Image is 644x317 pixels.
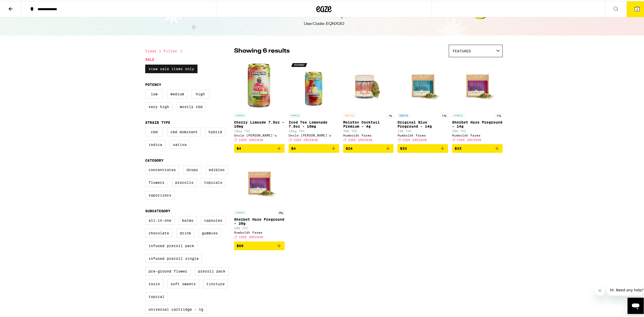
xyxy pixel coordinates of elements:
[145,208,170,212] legend: Subcategory
[277,209,285,214] p: 28g
[398,59,448,110] img: Humboldt Farms - Original Glue Preground - 14g
[234,112,246,117] p: HYBRID
[234,59,285,143] a: Open page for Cherry Limeade 7.5oz - 10mg from Uncle Arnie's
[234,240,285,249] button: Add to bag
[455,145,461,149] span: $33
[195,266,229,275] label: Preroll Pack
[234,156,285,240] a: Open page for Sherbet Haze Preground - 28g from Humboldt Farms
[239,137,263,141] span: CODE GREEN30
[289,143,339,152] button: Add to bag
[237,145,241,149] span: $4
[234,225,285,229] p: 20% THC
[176,101,206,110] label: Mostly CBD
[205,164,228,173] label: Edibles
[167,279,199,287] label: Soft Sweets
[234,156,285,207] img: Humboldt Farms - Sherbet Haze Preground - 28g
[191,89,209,97] label: High
[234,143,285,152] button: Add to bag
[304,20,344,26] div: Use Code: EQNX30
[145,228,172,236] label: Chocolate
[239,235,263,238] span: CODE GREEN30
[205,127,225,135] label: Hybrid
[289,59,339,110] img: Uncle Arnie's - Iced Tea Lemonade 7.5oz - 10mg
[293,137,318,141] span: CODE GREEN30
[289,128,339,132] p: 10mg THC
[289,119,339,127] p: Iced Tea Lemonade 7.5oz - 10mg
[343,133,394,136] div: Humboldt Farms
[237,243,243,247] span: $60
[348,137,372,141] span: CODE GREEN30
[234,128,285,132] p: 10mg THC
[343,128,394,132] p: 30% THC
[183,164,201,173] label: Drops
[145,291,168,300] label: Topical
[145,139,166,148] label: Indica
[145,157,163,161] legend: Category
[172,177,197,186] label: Prerolls
[398,143,448,152] button: Add to bag
[400,145,407,149] span: $33
[343,112,355,117] p: SATIVA
[398,112,410,117] p: INDICA
[179,215,197,224] label: Balms
[145,279,163,287] label: Rosin
[343,59,394,143] a: Open page for Molotov Cocktail Premium - 4g from Humboldt Farms
[234,216,285,224] p: Sherbet Haze Preground - 28g
[495,112,503,117] p: 14g
[234,133,285,136] div: Uncle [PERSON_NAME]'s
[291,145,296,149] span: $4
[452,143,503,152] button: Add to bag
[167,127,201,135] label: CBD Dominant
[636,7,638,10] span: 3
[201,215,226,224] label: Capsules
[145,64,197,72] label: View Sale Items Only
[452,128,503,132] p: 20% THC
[398,59,448,143] a: Open page for Original Glue Preground - 14g from Humboldt Farms
[145,190,175,199] label: Vaporizers
[452,59,503,110] img: Humboldt Farms - Sherbet Haze Preground - 14g
[234,119,285,127] p: Cherry Limeade 7.5oz - 10mg
[387,112,393,117] p: 4g
[343,119,394,127] p: Molotov Cocktail Premium - 4g
[201,177,226,186] label: Topicals
[167,89,187,97] label: Medium
[145,304,207,313] label: Universal Cartridge - 1g
[145,82,161,86] legend: Potency
[145,119,170,124] legend: Strain Type
[452,112,464,117] p: HYBRID
[607,283,644,295] iframe: Message from company
[203,279,228,287] label: Tincture
[145,215,175,224] label: All-In-One
[145,253,202,262] label: Infused Preroll Single
[234,209,246,214] p: HYBRID
[343,143,394,152] button: Add to bag
[402,137,427,141] span: CODE GREEN30
[398,128,448,132] p: 19% THC
[170,139,190,148] label: Sativa
[234,230,285,233] div: Humboldt Farms
[199,228,221,236] label: Gummies
[145,89,163,97] label: Low
[145,177,168,186] label: Flowers
[343,59,394,110] img: Humboldt Farms - Molotov Cocktail Premium - 4g
[289,133,339,136] div: Uncle [PERSON_NAME]'s
[145,56,154,61] legend: Sale
[234,46,290,54] p: Showing 6 results
[398,119,448,127] p: Original Glue Preground - 14g
[457,137,481,141] span: CODE GREEN30
[289,59,339,143] a: Open page for Iced Tea Lemonade 7.5oz - 10mg from Uncle Arnie's
[453,48,471,52] span: Featured
[452,119,503,127] p: Sherbet Haze Preground - 14g
[145,44,184,56] button: Clear 1 filter
[628,297,644,313] iframe: Button to launch messaging window
[176,228,194,236] label: Drink
[234,59,285,110] img: Uncle Arnie's - Cherry Limeade 7.5oz - 10mg
[452,59,503,143] a: Open page for Sherbet Haze Preground - 14g from Humboldt Farms
[440,112,448,117] p: 14g
[398,133,448,136] div: Humboldt Farms
[595,284,605,295] iframe: Close message
[145,101,172,110] label: Very High
[145,240,197,249] label: Infused Preroll Pack
[452,133,503,136] div: Humboldt Farms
